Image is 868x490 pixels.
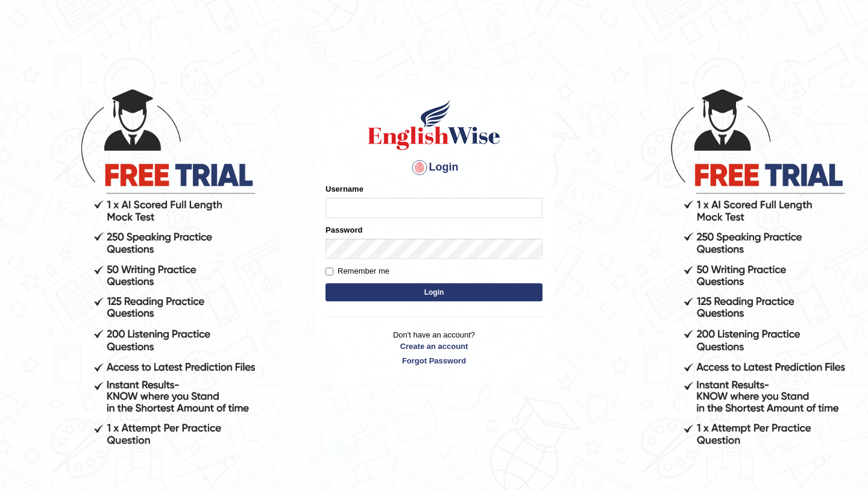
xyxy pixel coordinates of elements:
[365,98,503,152] img: Logo of English Wise sign in for intelligent practice with AI
[325,224,362,236] label: Password
[325,283,542,301] button: Login
[325,329,542,366] p: Don't have an account?
[325,341,542,352] a: Create an account
[325,265,389,277] label: Remember me
[325,158,542,177] h4: Login
[325,268,333,275] input: Remember me
[325,355,542,366] a: Forgot Password
[325,183,363,195] label: Username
